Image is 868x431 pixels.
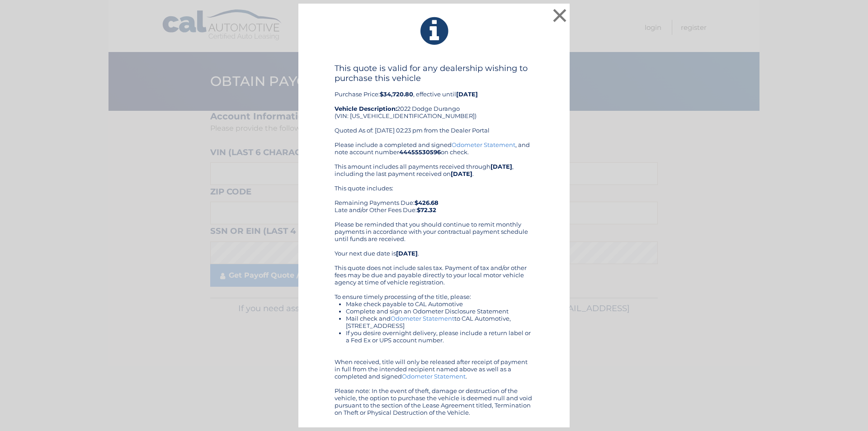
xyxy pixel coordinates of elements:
b: 44455530596 [399,148,441,156]
b: [DATE] [491,163,512,170]
a: Odometer Statement [402,373,466,380]
button: × [551,6,569,24]
b: $34,720.80 [380,90,413,98]
div: Please include a completed and signed , and note account number on check. This amount includes al... [335,141,533,416]
li: Mail check and to CAL Automotive, [STREET_ADDRESS] [346,315,533,329]
strong: Vehicle Description: [335,105,397,112]
li: Make check payable to CAL Automotive [346,300,533,308]
div: Purchase Price: , effective until 2022 Dodge Durango (VIN: [US_VEHICLE_IDENTIFICATION_NUMBER]) Qu... [335,63,533,141]
h4: This quote is valid for any dealership wishing to purchase this vehicle [335,63,533,83]
b: [DATE] [451,170,472,177]
div: This quote includes: Remaining Payments Due: Late and/or Other Fees Due: [335,185,533,213]
a: Odometer Statement [452,141,515,148]
a: Odometer Statement [391,315,454,322]
b: [DATE] [396,250,418,257]
li: Complete and sign an Odometer Disclosure Statement [346,308,533,315]
li: If you desire overnight delivery, please include a return label or a Fed Ex or UPS account number. [346,329,533,344]
b: $426.68 [415,199,439,206]
b: $72.32 [417,206,436,213]
b: [DATE] [456,90,478,98]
